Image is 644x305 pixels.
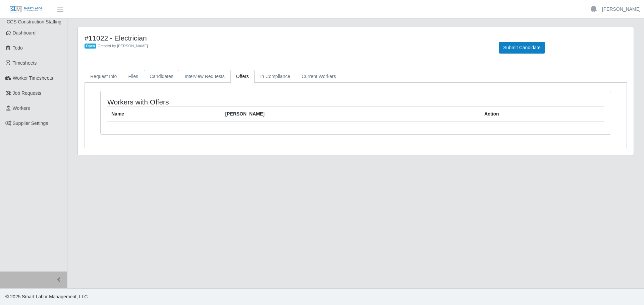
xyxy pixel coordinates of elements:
[602,6,641,13] a: [PERSON_NAME]
[85,70,122,83] a: Request Info
[85,34,489,42] h4: #11022 - Electrician
[7,19,61,24] span: CCS Construction Staffing
[499,42,545,54] button: Submit Candidate
[230,70,255,83] a: Offers
[5,294,88,299] span: © 2025 Smart Labor Management, LLC
[255,70,296,83] a: In Compliance
[107,98,309,106] h4: Workers with Offers
[9,6,43,13] img: SLM Logo
[107,106,221,122] th: Name
[179,70,230,83] a: Interview Requests
[13,105,30,111] span: Workers
[13,30,36,35] span: Dashboard
[122,70,144,83] a: Files
[85,44,96,49] span: Open
[144,70,179,83] a: Candidates
[98,44,148,48] span: Created by [PERSON_NAME]
[13,121,48,126] span: Supplier Settings
[13,75,53,81] span: Worker Timesheets
[13,60,37,66] span: Timesheets
[221,106,480,122] th: [PERSON_NAME]
[13,45,23,51] span: Todo
[13,90,42,96] span: Job Requests
[296,70,341,83] a: Current Workers
[480,106,604,122] th: Action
